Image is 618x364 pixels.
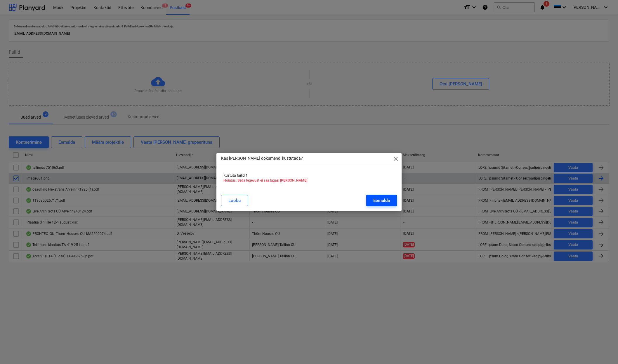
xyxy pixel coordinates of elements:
div: Loobu [228,197,241,204]
button: Loobu [221,195,248,206]
p: Kas [PERSON_NAME] dokumendi kustutada? [221,155,303,161]
p: Kustuta failid 1 [223,173,395,178]
p: Hoiatus: Seda tegevust ei saa tagasi [PERSON_NAME] [223,178,395,183]
span: close [392,155,399,162]
div: Eemalda [373,197,390,204]
button: Eemalda [366,195,397,206]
